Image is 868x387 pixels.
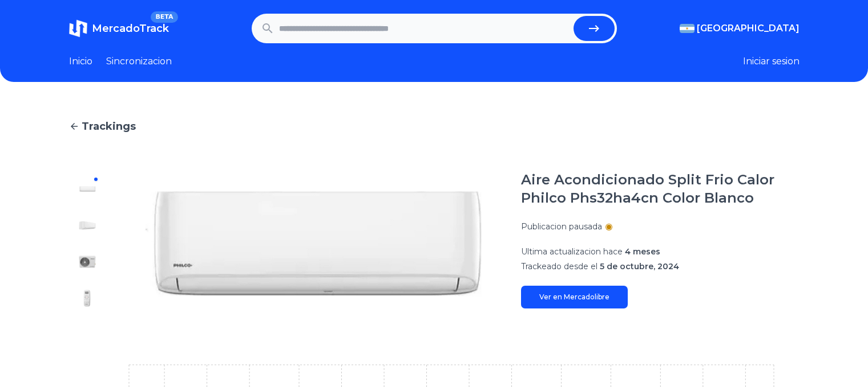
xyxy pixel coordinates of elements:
img: Aire Acondicionado Split Frio Calor Philco Phs32ha4cn Color Blanco [128,171,498,316]
img: Aire Acondicionado Split Frio Calor Philco Phs32ha4cn Color Blanco [78,180,96,198]
span: Trackings [82,118,136,134]
img: Aire Acondicionado Split Frio Calor Philco Phs32ha4cn Color Blanco [78,253,96,271]
span: Ultima actualizacion hace [521,246,623,257]
span: Trackeado desde el [521,261,597,271]
button: [GEOGRAPHIC_DATA] [680,22,800,35]
img: Argentina [680,24,695,33]
a: Trackings [69,118,800,134]
span: BETA [151,11,177,23]
img: MercadoTrack [69,19,87,38]
p: Publicacion pausada [521,221,602,232]
a: Sincronizacion [106,55,172,68]
a: Ver en Mercadolibre [521,286,628,308]
img: Aire Acondicionado Split Frio Calor Philco Phs32ha4cn Color Blanco [78,216,96,234]
h1: Aire Acondicionado Split Frio Calor Philco Phs32ha4cn Color Blanco [521,171,800,207]
span: 4 meses [625,246,660,257]
a: MercadoTrackBETA [69,19,169,38]
button: Iniciar sesion [743,55,800,68]
span: [GEOGRAPHIC_DATA] [697,22,800,35]
a: Inicio [69,55,92,68]
span: 5 de octubre, 2024 [600,261,679,271]
span: MercadoTrack [92,22,169,35]
img: Aire Acondicionado Split Frio Calor Philco Phs32ha4cn Color Blanco [78,289,96,307]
